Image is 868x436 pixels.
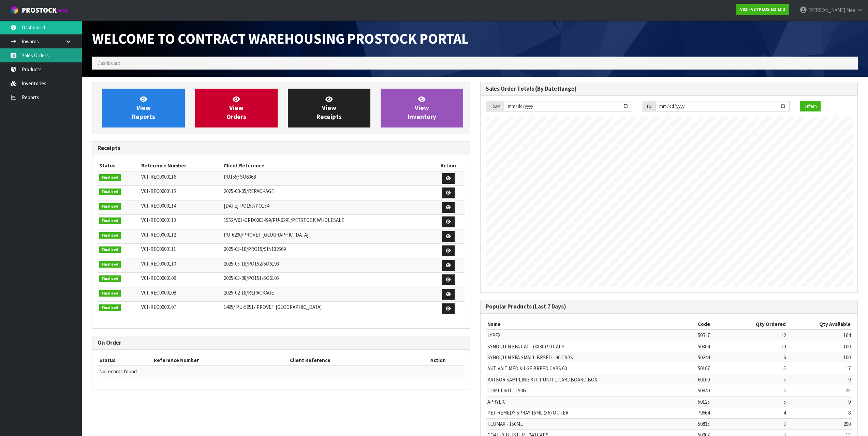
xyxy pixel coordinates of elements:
span: Finalised [99,261,121,268]
td: 50517 [696,330,725,341]
th: Action [432,160,465,171]
span: Finalised [99,174,121,181]
span: V01-REC0000116 [141,174,176,180]
td: FLUMAX - 150ML [486,418,696,429]
th: Status [98,160,139,171]
th: Client Reference [288,355,412,366]
h3: Popular Products (Last 7 Days) [486,303,853,310]
span: Dashboard [97,60,120,66]
td: 6 [725,352,788,363]
span: V01-REC0000110 [141,260,176,267]
span: V01-REC0000109 [141,275,176,281]
span: [PERSON_NAME] [808,7,845,13]
a: ViewOrders [195,89,278,127]
th: Code [696,319,725,330]
div: FROM [486,101,504,112]
td: 50244 [696,352,725,363]
span: Finalised [99,290,121,297]
td: APRYLIC [486,396,696,407]
a: ViewInventory [381,89,463,127]
th: Client Reference [222,160,432,171]
td: 164 [788,330,852,341]
img: cube-alt.png [10,6,19,14]
span: PO155/ SO6368 [224,174,256,180]
span: V01-REC0000115 [141,188,176,194]
span: Finalised [99,246,121,253]
td: LYPEX [486,330,696,341]
span: Finalised [99,203,121,210]
h3: On Order [98,340,465,346]
span: PU-6290/PROVET [GEOGRAPHIC_DATA] [224,231,308,238]
td: 4 [725,407,788,418]
td: COMPLIVIT - 150G [486,385,696,396]
th: Reference Number [152,355,288,366]
td: 9 [788,396,852,407]
a: ViewReports [102,89,185,127]
td: 100 [788,341,852,352]
td: PET REMEDY SPRAY 15ML (X6) OUTER [486,407,696,418]
td: 12 [725,330,788,341]
span: ProStock [22,6,57,15]
span: V01-REC0000113 [141,217,176,223]
td: 290 [788,418,852,429]
th: Reference Number [139,160,222,171]
td: KATKOR SAMPLING KIT-1 UNIT 1 CARDBOARD BOX [486,374,696,385]
td: 79664 [696,407,725,418]
span: Finalised [99,189,121,195]
span: 1495/ PU-5951/ PROVET [GEOGRAPHIC_DATA] [224,304,322,310]
span: View Receipts [317,95,342,121]
td: 5 [725,385,788,396]
button: Refresh [800,101,821,112]
td: SYNOQUIN EFA CAT - (3X30) 90 CAPS [486,341,696,352]
h3: Receipts [98,145,465,151]
td: 100 [788,352,852,363]
td: 17 [788,363,852,374]
span: Welcome to Contract Warehousing ProStock Portal [92,29,469,48]
span: [DATE]-PO153/PO154 [224,202,269,209]
td: 50304 [696,341,725,352]
span: View Orders [226,95,246,121]
th: Qty Ordered [725,319,788,330]
span: V01-REC0000112 [141,231,176,238]
td: 8 [788,407,852,418]
th: Status [98,355,152,366]
span: V01-REC0000114 [141,202,176,209]
th: Action [412,355,464,366]
a: ViewReceipts [288,89,370,127]
th: Name [486,319,696,330]
th: Qty Available [788,319,852,330]
span: V01-REC0000111 [141,246,176,252]
td: AKTIVAIT MED & LGE BREED CAPS 60 [486,363,696,374]
span: V01-REC0000108 [141,289,176,296]
td: 50107 [696,363,725,374]
td: SYNOQUIN EFA SMALL BREED - 90 CAPS [486,352,696,363]
td: 5 [725,396,788,407]
div: TO [643,101,655,112]
td: 60100 [696,374,725,385]
td: 45 [788,385,852,396]
span: 2025-03-08/PO151/SO6105 [224,275,279,281]
span: 1552/V01-ORD0003499/PU-6291/PETSTOCK WHOLESALE [224,217,344,223]
h3: Sales Order Totals (By Date Range) [486,86,853,92]
td: 3 [725,418,788,429]
small: WMS [58,7,69,14]
span: 2025-05-18/PO152/SO6193 [224,260,279,267]
td: 50125 [696,396,725,407]
td: 50835 [696,418,725,429]
td: 10 [725,341,788,352]
span: Finalised [99,217,121,224]
span: Finalised [99,304,121,311]
span: Mee [846,7,855,13]
span: 2025-08-05/REPACKAGE [224,188,274,194]
span: 2025-05-18/PRO15/SIN132569 [224,246,286,252]
td: 5 [725,374,788,385]
span: Finalised [99,232,121,239]
span: View Reports [132,95,155,121]
td: 50840 [696,385,725,396]
span: 2025-02-18/REPACKAGE [224,289,274,296]
td: No records found. [98,366,465,377]
span: V01-REC0000107 [141,304,176,310]
td: 9 [788,374,852,385]
strong: V01 - VETPLUS NZ LTD [740,6,785,12]
span: Finalised [99,275,121,282]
